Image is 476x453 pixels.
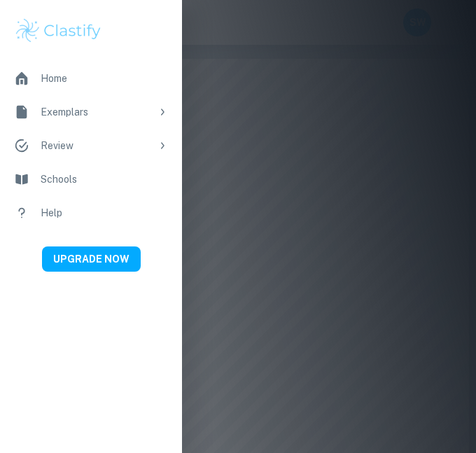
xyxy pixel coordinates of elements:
[41,172,168,187] div: Schools
[41,104,151,120] div: Exemplars
[41,71,168,86] div: Home
[14,17,103,45] img: Clastify logo
[41,205,168,221] div: Help
[41,138,151,153] div: Review
[42,246,141,272] button: UPGRADE NOW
